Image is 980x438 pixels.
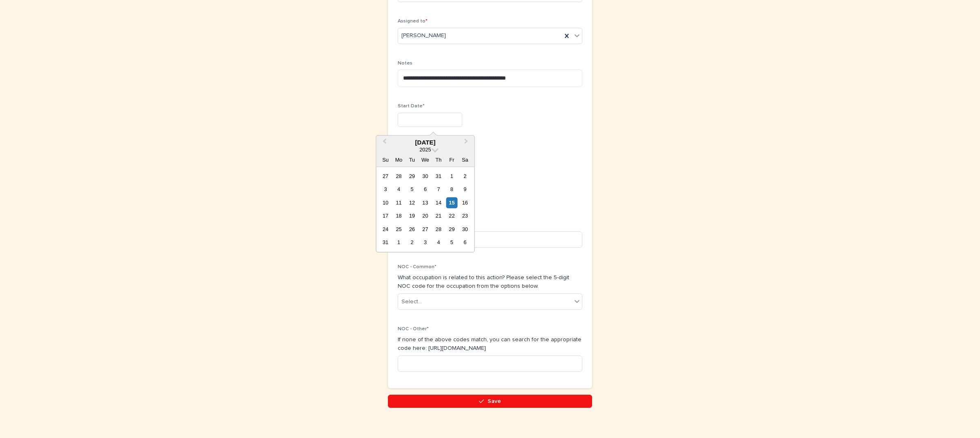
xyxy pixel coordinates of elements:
span: NOC - Other* [398,327,429,331]
span: Notes [398,61,412,66]
div: Choose Sunday, July 27th, 2025 [380,171,391,182]
div: Choose Monday, September 1st, 2025 [393,237,404,248]
div: Choose Tuesday, August 26th, 2025 [406,224,417,235]
div: Choose Friday, September 5th, 2025 [446,237,457,248]
div: Choose Sunday, August 10th, 2025 [380,197,391,208]
div: Choose Saturday, August 2nd, 2025 [459,171,470,182]
div: Choose Wednesday, August 6th, 2025 [420,184,431,195]
div: Choose Tuesday, August 5th, 2025 [406,184,417,195]
span: Start Date* [398,104,425,109]
div: Choose Tuesday, July 29th, 2025 [406,171,417,182]
div: Th [433,154,444,165]
div: Choose Wednesday, August 13th, 2025 [420,197,431,208]
p: If none of the above codes match, you can search for the appropriate code here: [URL][DOMAIN_NAME] [398,336,582,353]
button: Previous Month [377,136,390,149]
div: Fr [446,154,457,165]
div: Choose Wednesday, September 3rd, 2025 [420,237,431,248]
div: We [420,154,431,165]
div: Choose Tuesday, August 12th, 2025 [406,197,417,208]
div: Su [380,154,391,165]
span: NOC - Common* [398,265,437,269]
div: Choose Friday, August 1st, 2025 [446,171,457,182]
div: Choose Saturday, August 23rd, 2025 [459,211,470,222]
div: Choose Thursday, August 14th, 2025 [433,197,444,208]
span: Save [488,398,501,404]
div: Choose Wednesday, August 27th, 2025 [420,224,431,235]
div: Choose Thursday, July 31st, 2025 [433,171,444,182]
span: [PERSON_NAME] [401,31,446,40]
div: Choose Wednesday, August 20th, 2025 [420,211,431,222]
span: Assigned to [398,19,428,24]
div: month 2025-08 [379,170,472,249]
div: Choose Saturday, August 16th, 2025 [459,197,470,208]
div: [DATE] [376,139,474,146]
div: Choose Monday, August 11th, 2025 [393,197,404,208]
span: 2025 [419,147,431,153]
div: Choose Sunday, August 3rd, 2025 [380,184,391,195]
div: Choose Thursday, August 28th, 2025 [433,224,444,235]
div: Choose Thursday, September 4th, 2025 [433,237,444,248]
div: Choose Sunday, August 24th, 2025 [380,224,391,235]
div: Choose Sunday, August 17th, 2025 [380,211,391,222]
div: Choose Tuesday, September 2nd, 2025 [406,237,417,248]
div: Choose Saturday, August 30th, 2025 [459,224,470,235]
div: Choose Sunday, August 31st, 2025 [380,237,391,248]
div: Choose Saturday, September 6th, 2025 [459,237,470,248]
div: Choose Wednesday, July 30th, 2025 [420,171,431,182]
div: Choose Monday, August 25th, 2025 [393,224,404,235]
div: Choose Friday, August 29th, 2025 [446,224,457,235]
div: Choose Tuesday, August 19th, 2025 [406,211,417,222]
div: Choose Monday, August 18th, 2025 [393,211,404,222]
div: Select... [401,298,422,306]
div: Choose Friday, August 22nd, 2025 [446,211,457,222]
div: Choose Friday, August 15th, 2025 [446,197,457,208]
div: Choose Monday, July 28th, 2025 [393,171,404,182]
div: Choose Thursday, August 21st, 2025 [433,211,444,222]
div: Choose Monday, August 4th, 2025 [393,184,404,195]
div: Choose Thursday, August 7th, 2025 [433,184,444,195]
p: What occupation is related to this action? Please select the 5-digit NOC code for the occupation ... [398,273,582,291]
div: Mo [393,154,404,165]
button: Next Month [461,136,474,149]
div: Choose Saturday, August 9th, 2025 [459,184,470,195]
div: Choose Friday, August 8th, 2025 [446,184,457,195]
div: Sa [459,154,470,165]
button: Save [388,395,592,408]
div: Tu [406,154,417,165]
